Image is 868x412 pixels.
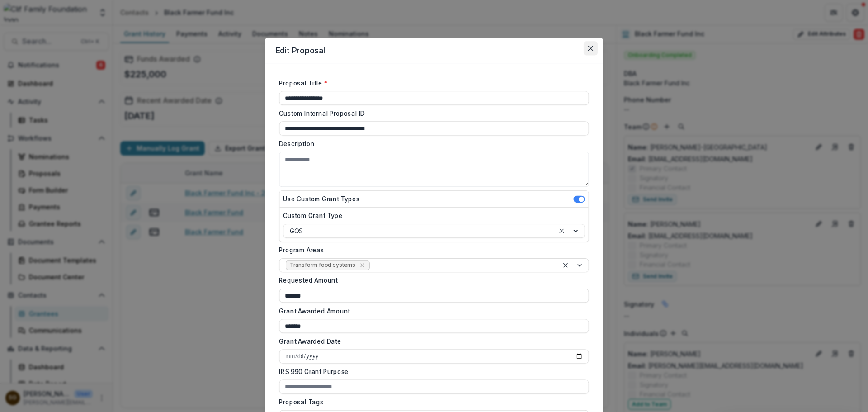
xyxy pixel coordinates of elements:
[279,367,583,376] label: IRS 990 Grant Purpose
[358,261,366,270] div: Remove Transform food systems
[279,109,583,118] label: Custom Internal Proposal ID
[279,397,583,406] label: Proposal Tags
[279,246,583,255] label: Program Areas
[560,260,571,270] div: Clear selected options
[557,226,567,236] div: Clear selected options
[265,38,603,64] header: Edit Proposal
[279,276,583,285] label: Requested Amount
[279,306,583,315] label: Grant Awarded Amount
[279,139,583,148] label: Description
[279,78,583,87] label: Proposal Title
[283,194,359,204] label: Use Custom Grant Types
[283,211,580,220] label: Custom Grant Type
[290,262,355,269] span: Transform food systems
[279,336,583,346] label: Grant Awarded Date
[584,41,598,55] button: Close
